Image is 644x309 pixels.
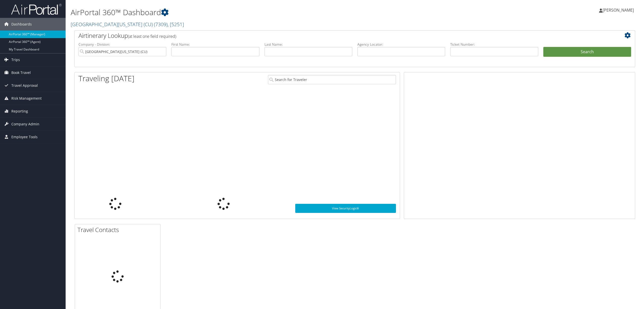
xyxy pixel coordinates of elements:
span: Trips [11,53,20,66]
span: Company Admin [11,118,39,130]
a: [PERSON_NAME] [599,3,639,18]
h1: AirPortal 360™ Dashboard [71,7,449,18]
label: Last Name: [264,42,352,47]
a: [GEOGRAPHIC_DATA][US_STATE] (CU) [71,21,184,28]
span: (at least one field required) [128,34,176,39]
h2: Airtinerary Lookup [78,31,584,40]
h1: Traveling [DATE] [78,73,135,84]
label: Company - Division: [78,42,166,47]
label: First Name: [171,42,259,47]
label: Agency Locator: [357,42,445,47]
button: Search [543,47,631,57]
input: Search for Traveler [268,75,396,84]
span: Reporting [11,105,28,118]
span: Travel Approval [11,79,38,92]
span: Employee Tools [11,131,38,143]
span: [PERSON_NAME] [603,7,634,13]
span: ( 7309 ) [154,21,168,28]
img: airportal-logo.png [11,3,62,15]
span: , [ 5251 ] [168,21,184,28]
a: View SecurityLogic® [295,204,396,213]
span: Risk Management [11,92,42,105]
span: Dashboards [11,18,32,31]
label: Ticket Number: [450,42,538,47]
h2: Travel Contacts [77,226,160,234]
span: Book Travel [11,66,31,79]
